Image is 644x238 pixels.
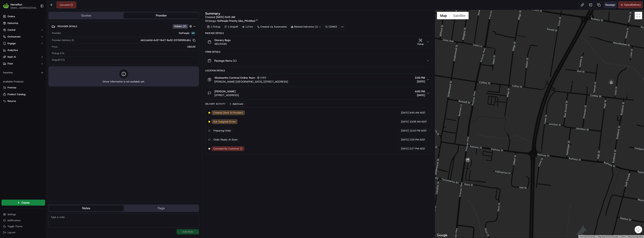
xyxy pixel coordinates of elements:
a: Promise [3,86,44,89]
span: Woolworths Corrimal Online Team [214,76,255,80]
span: [DATE] [415,80,425,83]
span: Product Catalog [7,93,25,96]
button: dd11de0d-4c87-fb47-8a32-237685f81db1 [141,39,195,42]
div: Strategy: [205,19,258,23]
span: Reassign [605,3,615,7]
img: Google [436,233,448,238]
span: Order Ready At Store [213,138,237,141]
button: Add Event [228,102,244,106]
span: Canceled By Customer [213,147,239,150]
span: Cancel Delivery [624,3,641,7]
a: Deliveries [1,20,45,26]
button: HomeRunHomeRun[EMAIL_ADDRESS][DOMAIN_NAME] [1,1,39,10]
span: [PERSON_NAME] [214,90,236,93]
span: Log out [7,231,15,234]
span: GoPeople [179,31,189,35]
div: Available Products [1,79,45,85]
button: Quotes [49,13,124,19]
span: Created (Sent To Provider) [213,111,243,114]
div: CDMD2 [324,24,339,29]
span: Hidden ( 2 ) [174,25,186,28]
span: GoPeople Priority (dss_P6xMes) [217,19,255,23]
span: 9:45 AM AEST [409,111,426,114]
h3: Summary [205,12,220,15]
span: Notifications [7,219,21,222]
button: [PERSON_NAME][STREET_ADDRESS]4:00 PM[DATE] [205,87,432,99]
button: Promise [1,85,45,91]
span: Provider Details [57,25,77,28]
button: Package Items (1) [205,55,432,67]
span: Toggle Theme [7,225,22,228]
span: Returns [7,99,16,103]
button: Product Catalog [1,91,45,97]
span: [DATE] [415,93,425,97]
div: Related Deliveries (1) [289,24,323,29]
button: Nash AI [1,54,45,60]
a: Created via Automation [256,24,288,29]
div: Items Details [205,50,432,53]
span: Not Assigned Driver [213,120,236,123]
div: Package Details [205,32,432,35]
span: 2:27 PM AEST [409,147,425,150]
span: Nash AI [7,55,16,59]
button: Toggle fullscreen view [635,12,642,19]
span: Fleet [7,62,13,65]
a: Report a map error [628,235,643,237]
button: Provider DetailsHidden (2) [51,23,196,29]
span: Provider [52,31,61,35]
button: Settings [1,212,45,217]
div: Location Details [205,69,432,72]
a: Returns [3,99,44,103]
span: [DATE] [401,138,409,141]
div: Delivery Activity [205,102,226,105]
span: Orchestrate [7,35,21,38]
a: Orders [1,13,45,19]
span: [STREET_ADDRESS] [214,93,239,97]
img: HomeRun [3,3,9,9]
span: Orders [7,15,15,18]
button: Pickup [416,38,425,46]
a: Product Catalog [3,93,44,96]
span: Settings [7,213,16,216]
button: Show street map [437,12,450,19]
span: [DATE] [401,129,409,132]
span: [DATE] [401,120,409,123]
span: Analytics [7,48,18,52]
button: [EMAIL_ADDRESS][DOMAIN_NAME] [10,6,37,9]
div: 1 Dropoff [223,24,240,29]
button: Grocery BagsA$153.65Pickup [205,36,432,48]
span: Price [52,45,57,48]
button: Reassign [604,1,617,8]
a: GoPeople Priority (dss_P6xMes) [217,19,258,23]
button: Notifications [1,218,45,223]
span: Create [22,201,30,204]
span: [DATE] [401,111,409,114]
button: Returns [1,98,45,104]
div: Canceled [57,1,76,8]
button: Notes [49,205,124,211]
button: Orchestrate [1,34,45,40]
span: Dropoff ETA [52,58,65,62]
button: CancelDelivery [618,1,643,8]
span: 12:42 PM AEST [409,129,427,132]
span: Deliveries [7,22,18,25]
button: Woolworths Corrimal Online Team1065[PERSON_NAME] [GEOGRAPHIC_DATA], [STREET_ADDRESS]2:50 PM[DATE] [205,73,432,86]
span: Preparing Order [213,129,231,132]
span: Control [7,28,15,32]
img: gopeople_logo.png [191,31,195,35]
button: Log out [1,230,45,235]
div: 1 Pickup [205,24,222,29]
span: Driver information is not available yet. [103,80,145,83]
button: Fleet [1,61,45,67]
span: [PERSON_NAME] [GEOGRAPHIC_DATA], [STREET_ADDRESS] [214,80,288,84]
span: 1065 [260,76,266,79]
button: Toggle Theme [1,224,45,229]
span: Created: [205,15,235,19]
div: 1.2 km [240,24,255,29]
span: 10:08 AM AEST [409,120,427,123]
a: Analytics [1,47,45,53]
a: Open this area in Google Maps (opens a new window) [436,233,448,238]
button: HomeRun [10,3,22,6]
